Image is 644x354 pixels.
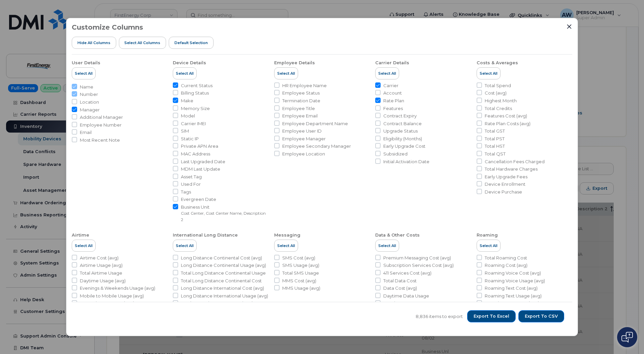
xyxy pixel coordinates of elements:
[474,313,509,319] span: Export to Excel
[173,67,197,79] button: Select All
[383,285,417,291] span: Data Cost (avg)
[119,37,166,49] button: Select all Columns
[80,114,123,120] span: Additional Manager
[485,151,506,157] span: Total QST
[181,151,210,157] span: MAC Address
[485,143,505,149] span: Total HST
[282,128,322,134] span: Employee User ID
[181,196,216,203] span: Evergreen Date
[181,174,202,180] span: Asset Tag
[375,67,399,79] button: Select All
[378,243,396,248] span: Select All
[383,300,430,307] span: Evenings Data Usage
[383,82,398,89] span: Carrier
[181,166,220,172] span: MDM Last Update
[274,232,300,238] div: Messaging
[383,293,429,299] span: Daytime Data Usage
[173,232,238,238] div: International Long Distance
[72,60,100,66] div: User Details
[378,71,396,76] span: Select All
[282,143,351,149] span: Employee Secondary Manager
[485,270,541,276] span: Roaming Voice Cost (avg)
[485,285,538,291] span: Roaming Text Cost (avg)
[77,40,110,45] span: Hide All Columns
[80,107,100,113] span: Manager
[75,243,93,248] span: Select All
[173,60,206,66] div: Device Details
[485,293,542,299] span: Roaming Text Usage (avg)
[375,240,399,252] button: Select All
[282,120,348,127] span: Employee Department Name
[181,120,206,127] span: Carrier IMEI
[480,243,497,248] span: Select All
[525,313,558,319] span: Export to CSV
[282,278,316,284] span: MMS Cost (avg)
[124,40,160,45] span: Select all Columns
[181,158,225,165] span: Last Upgraded Date
[485,255,527,261] span: Total Roaming Cost
[274,240,298,252] button: Select All
[181,143,218,149] span: Private APN Area
[80,285,155,291] span: Evenings & Weekends Usage (avg)
[80,293,144,299] span: Mobile to Mobile Usage (avg)
[80,262,123,269] span: Airtime Usage (avg)
[477,232,498,238] div: Roaming
[274,60,315,66] div: Employee Details
[181,82,213,89] span: Current Status
[181,98,193,104] span: Make
[485,174,527,180] span: Early Upgrade Fees
[383,120,422,127] span: Contract Balance
[485,189,522,195] span: Device Purchase
[72,240,96,252] button: Select All
[277,71,295,76] span: Select All
[80,137,120,143] span: Most Recent Note
[181,136,199,142] span: Static IP
[375,60,409,66] div: Carrier Details
[383,255,451,261] span: Premium Messaging Cost (avg)
[485,181,525,187] span: Device Enrollment
[181,278,262,284] span: Total Long Distance Continental Cost
[383,151,408,157] span: Subsidized
[383,105,403,112] span: Features
[282,262,319,269] span: SMS Usage (avg)
[383,128,418,134] span: Upgrade Status
[181,255,262,261] span: Long Distance Continental Cost (avg)
[485,82,511,89] span: Total Spend
[173,240,197,252] button: Select All
[282,105,315,112] span: Employee Title
[181,105,210,112] span: Memory Size
[282,90,320,96] span: Employee Status
[485,105,512,112] span: Total Credits
[80,129,92,136] span: Email
[176,243,194,248] span: Select All
[181,113,195,119] span: Model
[485,262,527,269] span: Roaming Cost (avg)
[485,300,539,307] span: Roaming Data Cost (avg)
[282,151,325,157] span: Employee Location
[485,120,530,127] span: Rate Plan Costs (avg)
[485,98,517,104] span: Highest Month
[181,270,266,276] span: Total Long Distance Continental Usage
[282,98,320,104] span: Termination Date
[181,293,268,299] span: Long Distance International Usage (avg)
[80,270,122,276] span: Total Airtime Usage
[485,166,538,172] span: Total Hardware Charges
[467,310,516,322] button: Export to Excel
[80,300,134,307] span: Long Distance Cost (avg)
[277,243,295,248] span: Select All
[174,40,208,45] span: Default Selection
[477,60,518,66] div: Costs & Averages
[477,240,501,252] button: Select All
[282,255,315,261] span: SMS Cost (avg)
[383,98,404,104] span: Rate Plan
[80,122,122,128] span: Employee Number
[80,278,126,284] span: Daytime Usage (avg)
[485,90,507,96] span: Cost (avg)
[282,270,319,276] span: Total SMS Usage
[485,136,505,142] span: Total PST
[80,99,99,105] span: Location
[176,71,194,76] span: Select All
[274,67,298,79] button: Select All
[518,310,564,322] button: Export to CSV
[80,255,119,261] span: Airtime Cost (avg)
